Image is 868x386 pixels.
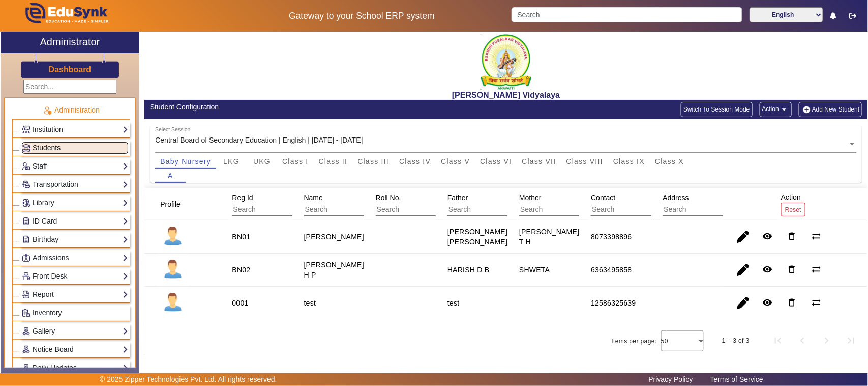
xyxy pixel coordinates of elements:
[160,224,186,250] img: profile.png
[40,36,100,48] h2: Administrator
[447,203,538,216] input: Search
[760,102,792,117] button: Action
[763,231,773,241] mat-icon: remove_red_eye
[304,194,323,202] span: Name
[591,298,636,308] div: 12586325639
[763,297,773,308] mat-icon: remove_red_eye
[519,227,579,247] div: [PERSON_NAME] T H
[155,135,363,146] div: Central Board of Secondary Education | English | [DATE] - [DATE]
[787,264,797,274] mat-icon: delete_outline
[22,144,30,152] img: Students.png
[33,144,61,152] span: Students
[766,328,790,353] button: First page
[301,188,408,220] div: Name
[787,231,797,241] mat-icon: delete_outline
[799,102,862,117] button: Add New Student
[357,158,389,165] span: Class III
[722,336,750,346] div: 1 – 3 of 3
[155,126,190,134] div: Select Session
[48,64,92,75] a: Dashboard
[516,188,623,220] div: Mother
[160,290,186,316] img: profile.png
[157,195,193,213] div: Profile
[304,233,364,241] staff-with-status: [PERSON_NAME]
[839,328,863,353] button: Last page
[372,188,480,220] div: Roll No.
[613,158,645,165] span: Class IX
[160,200,181,208] span: Profile
[763,264,773,274] mat-icon: remove_red_eye
[223,158,240,165] span: LKG
[12,105,130,116] p: Administration
[522,158,556,165] span: Class VII
[160,158,211,165] span: Baby Nursery
[587,188,695,220] div: Contact
[705,373,768,386] a: Terms of Service
[150,102,501,113] div: Student Configuration
[376,203,467,216] input: Search
[160,257,186,283] img: profile.png
[512,7,742,22] input: Search
[447,265,490,275] div: HARISH D B
[681,102,753,117] button: Switch To Session Mode
[447,194,468,202] span: Father
[282,158,309,165] span: Class I
[49,65,92,74] h3: Dashboard
[232,265,250,275] div: BN02
[591,265,632,275] div: 6363495858
[441,158,470,165] span: Class V
[812,231,822,241] mat-icon: sync_alt
[591,232,632,242] div: 8073398896
[23,80,116,94] input: Search...
[444,188,551,220] div: Father
[801,105,812,114] img: add-new-student.png
[519,203,610,216] input: Search
[399,158,431,165] span: Class IV
[100,374,277,385] p: © 2025 Zipper Technologies Pvt. Ltd. All rights reserved.
[253,158,271,165] span: UKG
[779,104,789,115] mat-icon: arrow_drop_down
[22,309,30,317] img: Inventory.png
[376,194,401,202] span: Roll No.
[644,373,698,386] a: Privacy Policy
[1,32,139,53] a: Administrator
[660,188,767,220] div: Address
[612,336,657,346] div: Items per page:
[480,158,512,165] span: Class VI
[663,194,689,202] span: Address
[22,307,128,319] a: Inventory
[304,203,395,216] input: Search
[812,297,822,308] mat-icon: sync_alt
[519,265,550,275] div: SHWETA
[223,11,501,21] h5: Gateway to your School ERP system
[232,203,323,216] input: Search
[481,34,531,90] img: 1f9ccde3-ca7c-4581-b515-4fcda2067381
[319,158,348,165] span: Class II
[228,188,336,220] div: Reg Id
[812,264,822,274] mat-icon: sync_alt
[43,106,52,115] img: Administration.png
[781,203,805,216] button: Reset
[790,328,815,353] button: Previous page
[591,194,615,202] span: Contact
[519,194,542,202] span: Mother
[815,328,839,353] button: Next page
[566,158,603,165] span: Class VIII
[591,203,682,216] input: Search
[33,309,62,317] span: Inventory
[447,298,460,308] div: test
[655,158,684,165] span: Class X
[304,261,364,279] staff-with-status: [PERSON_NAME] H P
[447,227,507,247] div: [PERSON_NAME] [PERSON_NAME]
[232,194,253,202] span: Reg Id
[232,298,248,308] div: 0001
[168,172,173,179] span: A
[787,297,797,308] mat-icon: delete_outline
[304,299,316,307] staff-with-status: test
[663,203,754,216] input: Search
[232,232,250,242] div: BN01
[777,188,809,220] div: Action
[144,90,867,100] h2: [PERSON_NAME] Vidyalaya
[22,142,128,154] a: Students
